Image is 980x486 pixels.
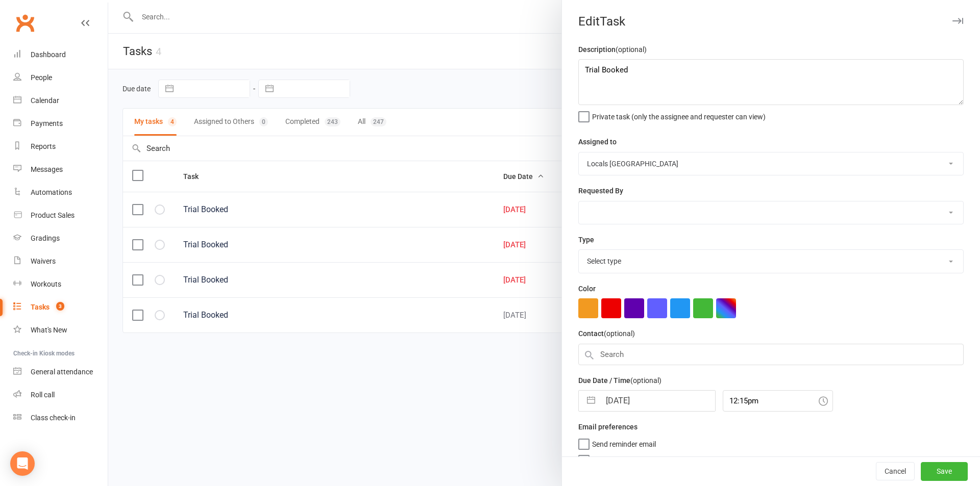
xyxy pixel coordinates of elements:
a: People [13,66,108,89]
div: What's New [31,326,67,334]
button: Cancel [876,463,915,481]
small: (optional) [630,376,661,385]
a: Tasks 3 [13,296,108,319]
div: Messages [31,165,63,173]
div: Product Sales [31,211,75,219]
div: People [31,73,52,82]
div: Payments [31,119,63,127]
div: Dashboard [31,50,66,59]
div: Gradings [31,234,60,242]
button: Save [921,463,968,481]
a: Class kiosk mode [13,406,108,429]
div: Tasks [31,303,50,311]
label: Due Date / Time [578,375,661,386]
a: Gradings [13,227,108,250]
label: Email preferences [578,421,638,432]
a: Product Sales [13,204,108,227]
a: Dashboard [13,43,108,66]
a: Calendar [13,89,108,112]
label: Color [578,283,596,294]
a: Messages [13,158,108,181]
a: What's New [13,319,108,342]
span: 3 [56,302,64,311]
div: Calendar [31,96,59,105]
a: Reports [13,135,108,158]
label: Type [578,234,594,245]
div: Reports [31,142,56,150]
label: Contact [578,328,635,339]
a: Roll call [13,383,108,406]
a: Payments [13,112,108,135]
div: Workouts [31,280,61,288]
label: Requested By [578,185,623,196]
a: Automations [13,181,108,204]
div: General attendance [31,368,93,376]
a: Clubworx [12,10,38,36]
span: Send reminder email [592,437,656,448]
div: Class check-in [31,414,76,422]
small: (optional) [616,45,647,54]
label: Description [578,44,647,55]
div: Open Intercom Messenger [10,451,35,476]
div: Waivers [31,257,56,265]
a: Workouts [13,273,108,296]
small: (optional) [604,329,635,338]
div: Edit Task [562,14,980,29]
span: Private task (only the assignee and requester can view) [592,109,766,121]
a: Waivers [13,250,108,273]
label: Assigned to [578,136,617,147]
input: Search [578,344,964,365]
div: Roll call [31,391,55,399]
div: Automations [31,188,72,196]
a: General attendance kiosk mode [13,361,108,383]
span: Send "New Task" email [592,453,663,465]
